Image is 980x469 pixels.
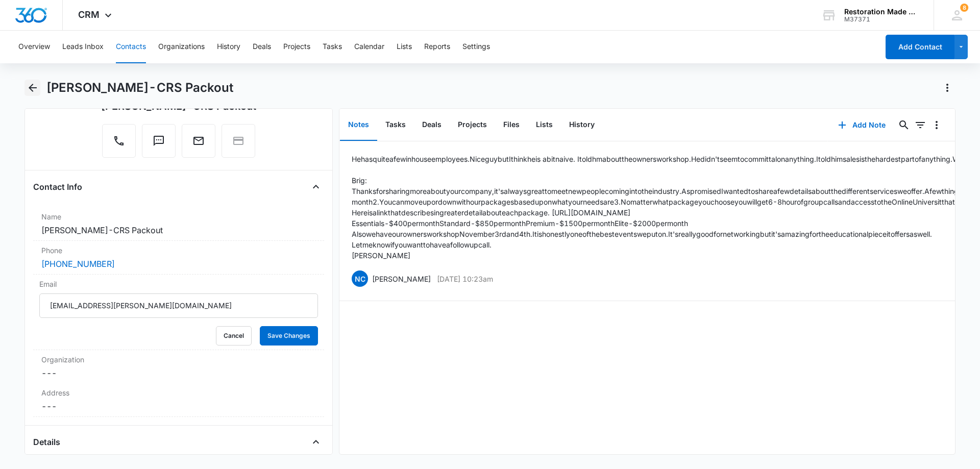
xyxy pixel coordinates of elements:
button: Close [308,179,324,195]
span: 8 [960,4,968,12]
button: History [561,109,603,141]
button: Contacts [116,31,146,63]
button: Settings [462,31,490,63]
button: Projects [283,31,310,63]
label: Email [39,279,318,289]
a: Text [142,140,176,149]
div: Name[PERSON_NAME]-CRS Packout [33,207,324,241]
button: Email [182,124,215,158]
button: Leads Inbox [62,31,104,63]
button: Lists [397,31,412,63]
h4: Contact Info [33,181,82,193]
button: History [217,31,240,63]
label: Name [41,211,316,222]
p: [PERSON_NAME] [372,274,431,284]
button: Lists [528,109,561,141]
button: Call [102,124,136,158]
button: Actions [939,80,955,96]
button: Tasks [323,31,342,63]
label: Phone [41,245,316,256]
button: Close [308,434,324,450]
button: Add Note [828,113,896,137]
button: Add Contact [886,35,954,59]
a: Call [102,140,136,149]
button: Calendar [354,31,384,63]
p: [DATE] 10:23am [437,274,493,284]
button: Cancel [216,326,252,345]
button: Tasks [377,109,414,141]
a: [PHONE_NUMBER] [41,258,115,270]
button: Reports [424,31,450,63]
button: Overview [18,31,50,63]
span: CRM [78,9,100,20]
button: Search... [896,117,912,133]
dd: --- [41,400,316,412]
dd: --- [41,367,316,379]
h4: Details [33,436,60,448]
span: NC [352,270,368,287]
div: notifications count [960,4,968,12]
div: Phone[PHONE_NUMBER] [33,241,324,275]
div: Organization--- [33,350,324,383]
button: Deals [253,31,271,63]
dd: [PERSON_NAME]-CRS Packout [41,224,316,236]
button: Files [495,109,528,141]
div: Address--- [33,383,324,417]
button: Filters [912,117,928,133]
label: Organization [41,354,316,365]
button: Projects [450,109,495,141]
a: Email [182,140,215,149]
button: Organizations [158,31,205,63]
h1: [PERSON_NAME]-CRS Packout [46,80,233,95]
div: account id [844,16,919,23]
button: Text [142,124,176,158]
button: Notes [340,109,377,141]
button: Deals [414,109,450,141]
input: Email [39,293,318,318]
div: account name [844,8,919,16]
button: Back [24,80,40,96]
button: Overflow Menu [928,117,945,133]
button: Save Changes [260,326,318,345]
label: Address [41,387,316,398]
